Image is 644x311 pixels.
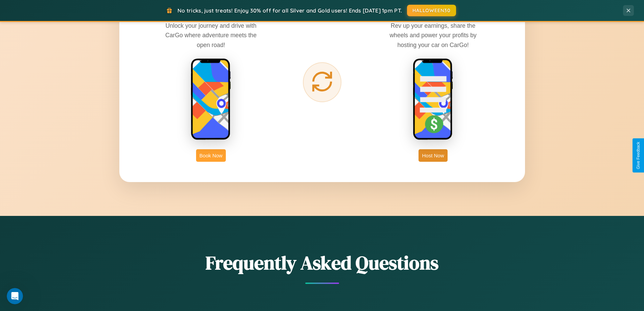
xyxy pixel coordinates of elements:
button: HALLOWEEN30 [407,5,456,16]
button: Book Now [196,149,226,162]
img: rent phone [191,58,231,141]
div: Give Feedback [636,142,641,169]
button: Host Now [419,149,447,162]
p: Unlock your journey and drive with CarGo where adventure meets the open road! [160,21,262,49]
p: Rev up your earnings, share the wheels and power your profits by hosting your car on CarGo! [382,21,484,49]
iframe: Intercom live chat [7,288,23,304]
span: No tricks, just treats! Enjoy 30% off for all Silver and Gold users! Ends [DATE] 1pm PT. [177,7,402,14]
img: host phone [413,58,453,141]
h2: Frequently Asked Questions [119,250,525,276]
